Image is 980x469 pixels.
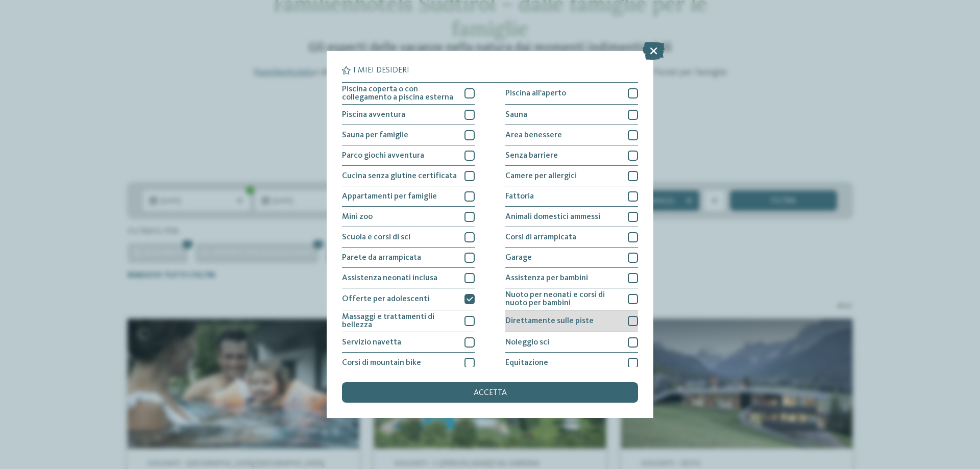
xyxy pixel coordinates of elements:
[505,254,532,262] span: Garage
[505,172,577,180] span: Camere per allergici
[505,192,534,201] span: Fattoria
[505,131,562,139] span: Area benessere
[353,66,409,75] span: I miei desideri
[505,317,594,325] span: Direttamente sulle piste
[505,359,548,367] span: Equitazione
[505,213,600,221] span: Animali domestici ammessi
[505,111,527,119] span: Sauna
[505,291,620,307] span: Nuoto per neonati e corsi di nuoto per bambini
[342,313,457,329] span: Massaggi e trattamenti di bellezza
[342,85,457,102] span: Piscina coperta o con collegamento a piscina esterna
[342,233,410,241] span: Scuola e corsi di sci
[342,359,421,367] span: Corsi di mountain bike
[342,254,421,262] span: Parete da arrampicata
[342,274,437,282] span: Assistenza neonati inclusa
[474,389,507,397] span: accetta
[505,274,588,282] span: Assistenza per bambini
[505,89,566,97] span: Piscina all'aperto
[342,172,457,180] span: Cucina senza glutine certificata
[505,338,549,347] span: Noleggio sci
[342,131,408,139] span: Sauna per famiglie
[342,295,429,303] span: Offerte per adolescenti
[342,338,401,347] span: Servizio navetta
[342,152,424,160] span: Parco giochi avventura
[342,111,405,119] span: Piscina avventura
[505,233,576,241] span: Corsi di arrampicata
[505,152,558,160] span: Senza barriere
[342,192,437,201] span: Appartamenti per famiglie
[342,213,373,221] span: Mini zoo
